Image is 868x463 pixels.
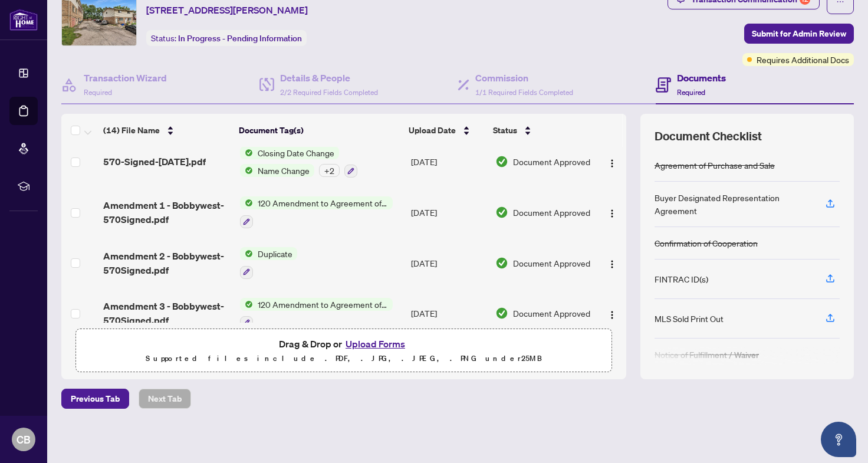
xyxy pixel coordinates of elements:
[253,164,314,177] span: Name Change
[103,299,231,327] span: Amendment 3 - Bobbywest-570Signed.pdf
[488,114,593,147] th: Status
[603,152,622,171] button: Logo
[821,422,856,457] button: Open asap
[178,33,302,44] span: In Progress - Pending Information
[103,155,206,169] span: 570-Signed-[DATE].pdf
[279,336,409,352] span: Drag & Drop or
[655,128,762,145] span: Document Checklist
[677,71,726,85] h4: Documents
[240,146,253,159] img: Status Icon
[655,159,775,172] div: Agreement of Purchase and Sale
[495,257,508,270] img: Document Status
[607,159,617,168] img: Logo
[240,164,253,177] img: Status Icon
[655,312,724,325] div: MLS Sold Print Out
[495,206,508,219] img: Document Status
[406,238,491,288] td: [DATE]
[83,352,604,366] p: Supported files include .PDF, .JPG, .JPEG, .PNG under 25 MB
[744,24,854,44] button: Submit for Admin Review
[240,196,253,209] img: Status Icon
[9,9,38,31] img: logo
[607,209,617,218] img: Logo
[253,298,393,311] span: 120 Amendment to Agreement of Purchase and Sale
[84,71,167,85] h4: Transaction Wizard
[603,304,622,323] button: Logo
[280,88,378,97] span: 2/2 Required Fields Completed
[475,88,573,97] span: 1/1 Required Fields Completed
[98,114,234,147] th: (14) File Name
[655,272,708,285] div: FINTRAC ID(s)
[409,124,456,137] span: Upload Date
[513,206,590,219] span: Document Approved
[84,88,112,97] span: Required
[495,155,508,168] img: Document Status
[146,3,308,17] span: [STREET_ADDRESS][PERSON_NAME]
[607,310,617,320] img: Logo
[280,71,378,85] h4: Details & People
[404,114,488,147] th: Upload Date
[253,247,297,260] span: Duplicate
[240,298,253,311] img: Status Icon
[61,389,129,409] button: Previous Tab
[752,24,846,43] span: Submit for Admin Review
[253,196,393,209] span: 120 Amendment to Agreement of Purchase and Sale
[406,137,491,188] td: [DATE]
[76,329,611,373] span: Drag & Drop orUpload FormsSupported files include .PDF, .JPG, .JPEG, .PNG under25MB
[677,88,705,97] span: Required
[103,198,231,226] span: Amendment 1 - Bobbywest-570Signed.pdf
[71,389,120,408] span: Previous Tab
[146,30,307,46] div: Status:
[603,203,622,222] button: Logo
[493,124,517,137] span: Status
[240,247,297,279] button: Status IconDuplicate
[603,254,622,272] button: Logo
[513,155,590,168] span: Document Approved
[513,307,590,320] span: Document Approved
[406,187,491,238] td: [DATE]
[17,431,31,448] span: CB
[240,298,393,330] button: Status Icon120 Amendment to Agreement of Purchase and Sale
[253,146,339,159] span: Closing Date Change
[240,146,357,178] button: Status IconClosing Date ChangeStatus IconName Change+2
[139,389,191,409] button: Next Tab
[103,124,160,137] span: (14) File Name
[103,249,231,277] span: Amendment 2 - Bobbywest-570Signed.pdf
[240,196,393,228] button: Status Icon120 Amendment to Agreement of Purchase and Sale
[234,114,404,147] th: Document Tag(s)
[406,288,491,339] td: [DATE]
[513,257,590,270] span: Document Approved
[240,247,253,260] img: Status Icon
[655,191,811,217] div: Buyer Designated Representation Agreement
[757,53,849,66] span: Requires Additional Docs
[607,260,617,269] img: Logo
[655,237,758,249] div: Confirmation of Cooperation
[319,164,340,177] div: + 2
[342,336,409,352] button: Upload Forms
[495,307,508,320] img: Document Status
[475,71,573,85] h4: Commission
